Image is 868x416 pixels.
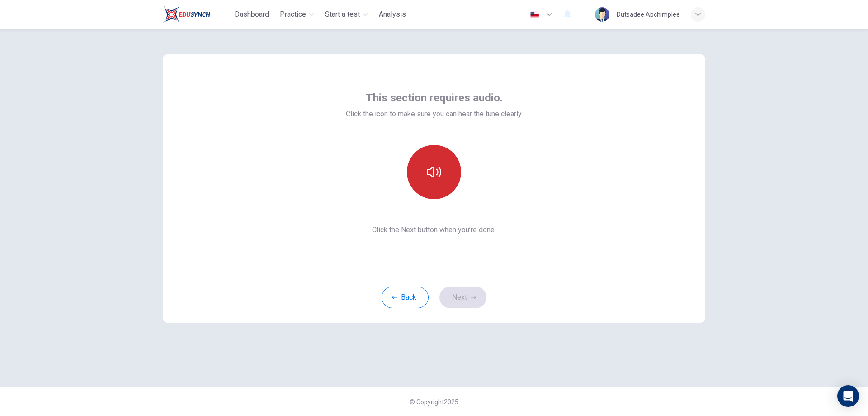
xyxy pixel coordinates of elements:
span: This section requires audio. [366,91,503,105]
span: © Copyright 2025 [410,398,458,406]
button: Back [382,287,429,308]
img: en [529,11,540,18]
span: Click the Next button when you’re done. [346,225,523,235]
img: Profile picture [595,7,609,22]
img: Train Test logo [163,5,210,24]
button: Practice [276,6,318,23]
span: Practice [280,9,306,20]
span: Dashboard [235,9,269,20]
span: Click the icon to make sure you can hear the tune clearly. [346,109,523,120]
button: Dashboard [231,6,273,23]
button: Analysis [375,6,410,23]
span: Start a test [325,9,360,20]
button: Start a test [321,6,372,23]
a: Train Test logo [163,5,231,24]
div: Open Intercom Messenger [837,385,859,407]
span: Analysis [379,9,406,20]
div: Dutsadee Abchimplee [617,9,680,20]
